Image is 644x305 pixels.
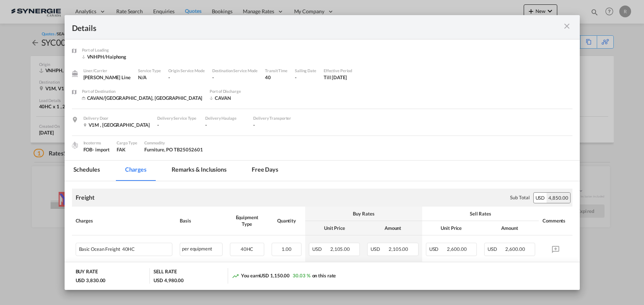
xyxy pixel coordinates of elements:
[488,246,504,252] span: USD
[83,122,150,128] div: V1M , Canada
[505,246,525,252] span: 2,600.00
[305,221,364,235] th: Unit Price
[65,161,109,181] md-tab-item: Schedules
[154,268,176,277] div: SELL RATE
[330,246,350,252] span: 2,105.00
[71,141,79,149] img: cargo.png
[144,147,166,152] span: Furniture
[241,246,254,252] span: 40HC
[547,193,570,203] div: 4,850.00
[210,88,269,95] div: Port of Discharge
[180,217,223,224] div: Basis
[510,194,529,201] div: Sub Total
[83,74,131,81] div: Yang Ming Line
[324,74,347,81] div: Till 14 Jul 2025
[157,115,198,122] div: Delivery Service Type
[265,74,287,81] div: 40
[364,221,422,235] th: Amount
[163,161,235,181] md-tab-item: Remarks & Inclusions
[205,122,246,128] div: -
[82,47,141,53] div: Port of Loading
[138,74,147,80] span: N/A
[205,115,246,122] div: Delivery Haulage
[389,246,408,252] span: 2,105.00
[79,243,147,252] div: Basic Ocean Freight
[253,122,294,128] div: -
[157,122,198,128] div: -
[212,67,258,74] div: Destination Service Mode
[295,67,316,74] div: Sailing Date
[76,193,94,201] div: Freight
[65,161,295,181] md-pagination-wrapper: Use the left and right arrow keys to navigate between tabs
[168,74,205,81] div: -
[120,246,135,252] span: 40HC
[83,67,131,74] div: Liner/Carrier
[82,88,203,95] div: Port of Destination
[371,246,388,252] span: USD
[164,147,165,152] span: ,
[76,268,98,277] div: BUY RATE
[426,210,535,217] div: Sell Rates
[83,115,150,122] div: Delivery Door
[481,221,539,235] th: Amount
[212,74,258,81] div: -
[138,67,161,74] div: Service Type
[76,277,106,284] div: USD 3,830.00
[447,246,466,252] span: 2,600.00
[272,217,302,224] div: Quantity
[116,161,155,181] md-tab-item: Charges
[154,277,184,284] div: USD 4,980.00
[324,67,352,74] div: Effective Period
[117,140,137,146] div: Cargo Type
[210,95,269,101] div: CAVAN
[82,53,141,60] div: VNHPH/Haiphong
[230,214,264,227] div: Equipment Type
[295,74,316,81] div: -
[265,67,287,74] div: Transit Time
[539,207,572,235] th: Comments
[562,22,571,31] md-icon: icon-close m-3 fg-AAA8AD cursor
[117,146,137,153] div: FAK
[259,273,290,278] span: USD 1,150.00
[243,161,287,181] md-tab-item: Free days
[282,246,292,252] span: 1.00
[422,221,481,235] th: Unit Price
[180,243,223,256] div: per equipment
[166,147,203,152] span: PO TB25052601
[232,272,239,280] md-icon: icon-trending-up
[83,140,110,146] div: Incoterms
[293,273,310,278] span: 30.03 %
[429,246,446,252] span: USD
[232,272,336,280] div: You earn on this rate
[83,146,110,153] div: FOB
[312,246,329,252] span: USD
[168,67,205,74] div: Origin Service Mode
[82,95,203,101] div: CAVAN/Vancouver, BC
[92,146,109,153] div: - import
[253,115,294,122] div: Delivery Transporter
[534,193,547,203] div: USD
[76,217,173,224] div: Charges
[72,22,522,32] div: Details
[65,15,580,290] md-dialog: Port of ...
[144,140,203,146] div: Commodity
[309,210,418,217] div: Buy Rates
